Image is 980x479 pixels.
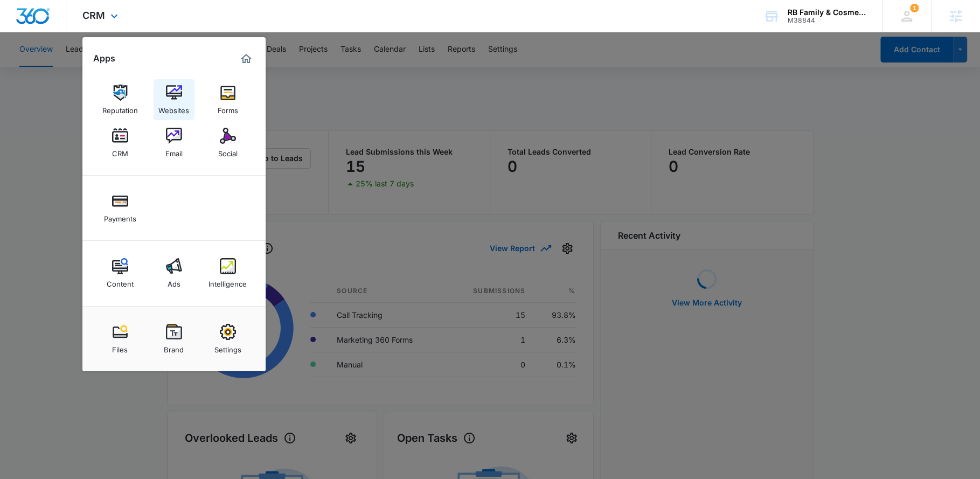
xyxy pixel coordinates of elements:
[788,17,866,24] div: account id
[102,101,138,115] div: Reputation
[100,253,141,294] a: Content
[165,144,183,158] div: Email
[238,50,255,67] a: Marketing 360® Dashboard
[154,318,194,359] a: Brand
[218,144,238,158] div: Social
[154,122,194,163] a: Email
[93,53,115,64] h2: Apps
[168,274,180,288] div: Ads
[154,79,194,120] a: Websites
[218,101,238,115] div: Forms
[207,122,248,163] a: Social
[214,340,241,354] div: Settings
[910,4,919,12] div: notifications count
[208,274,247,288] div: Intelligence
[207,253,248,294] a: Intelligence
[207,318,248,359] a: Settings
[100,188,141,228] a: Payments
[82,10,105,21] span: CRM
[104,209,136,223] div: Payments
[112,144,128,158] div: CRM
[112,340,128,354] div: Files
[100,79,141,120] a: Reputation
[100,318,141,359] a: Files
[788,8,866,17] div: account name
[100,122,141,163] a: CRM
[107,274,134,288] div: Content
[207,79,248,120] a: Forms
[158,101,189,115] div: Websites
[154,253,194,294] a: Ads
[164,340,184,354] div: Brand
[910,4,919,12] span: 1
